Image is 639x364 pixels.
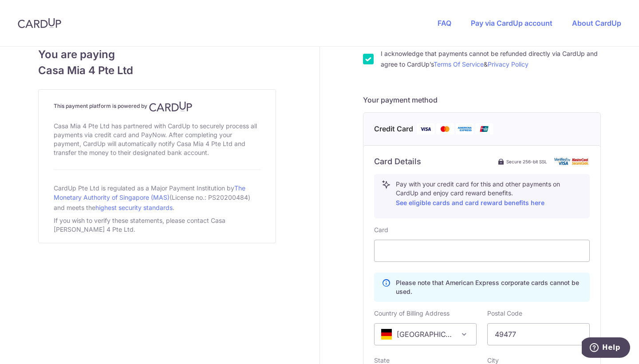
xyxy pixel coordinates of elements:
[487,309,522,318] label: Postal Code
[375,324,476,345] span: Germany
[54,101,260,112] h4: This payment platform is powered by
[374,123,413,135] span: Credit Card
[374,309,450,318] label: Country of Billing Address
[54,214,260,236] div: If you wish to verify these statements, please contact Casa [PERSON_NAME] 4 Pte Ltd.
[506,158,547,165] span: Secure 256-bit SSL
[38,47,276,63] span: You are paying
[471,19,552,28] a: Pay via CardUp account
[18,18,61,28] img: CardUp
[374,156,421,167] h6: Card Details
[54,181,260,214] div: CardUp Pte Ltd is regulated as a Major Payment Institution by (License no.: PS20200484) and meets...
[396,278,582,296] p: Please note that American Express corporate cards cannot be used.
[382,245,582,256] iframe: Secure card payment input frame
[95,204,173,211] a: highest security standards
[438,19,451,28] a: FAQ
[374,226,388,234] label: Card
[475,123,493,135] img: Union Pay
[434,60,484,68] a: Terms Of Service
[417,123,434,135] img: Visa
[436,123,454,135] img: Mastercard
[572,19,621,28] a: About CardUp
[582,337,630,360] iframe: Opens a widget where you can find more information
[488,60,529,68] a: Privacy Policy
[149,101,193,112] img: CardUp
[374,323,477,345] span: Germany
[396,180,582,208] p: Pay with your credit card for this and other payments on CardUp and enjoy card reward benefits.
[38,63,276,79] span: Casa Mia 4 Pte Ltd
[54,120,260,159] div: Casa Mia 4 Pte Ltd has partnered with CardUp to securely process all payments via credit card and...
[396,199,544,206] a: See eligible cards and card reward benefits here
[363,95,601,105] h5: Your payment method
[554,158,590,165] img: card secure
[456,123,473,135] img: American Express
[487,323,590,345] input: Example 123456
[381,48,601,70] label: I acknowledge that payments cannot be refunded directly via CardUp and agree to CardUp’s &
